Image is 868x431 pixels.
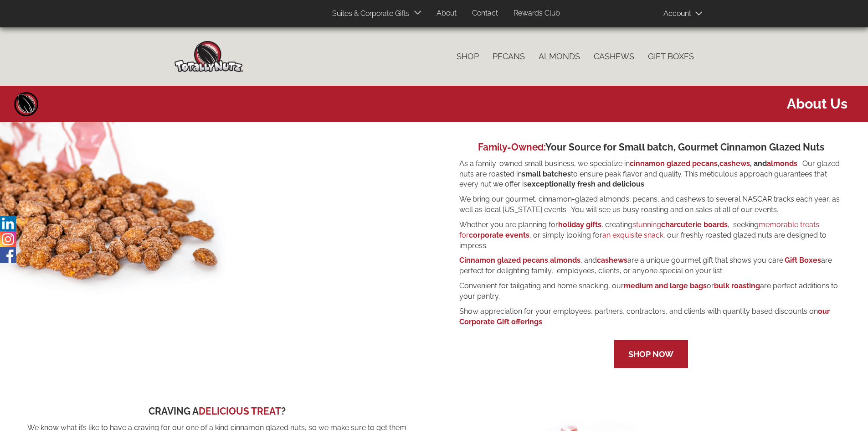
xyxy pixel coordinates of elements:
p: As a family-owned small business, we specialize in . Our glazed nuts are roasted in to ensure pea... [459,159,843,190]
span: CRAVING A ? [149,405,286,417]
p: Whether you are planning for , creating , seeking , or simply looking for , our freshly roasted g... [459,220,843,251]
a: Shop [450,47,486,66]
a: Almonds [532,47,587,66]
a: stunningcharcuterie boards [632,220,728,229]
a: Gift Boxes [641,47,701,66]
a: Shop Now [628,349,673,359]
a: Cashews [587,47,641,66]
p: We bring our gourmet, cinnamon-glazed almonds, pecans, and cashews to several NASCAR tracks each ... [459,194,843,215]
p: Convenient for tailgating and home snacking, our or are perfect additions to your pantry. [459,281,843,302]
a: bulk roasting [714,281,760,290]
a: About [430,5,463,22]
p: Show appreciation for your employees, partners, contractors, and clients with quantity based disc... [459,306,843,327]
a: Suites & Corporate Gifts [325,5,412,23]
span: Family-Owned: [478,141,545,153]
a: almonds [550,256,580,265]
a: almonds [767,159,797,168]
strong: corporate events [469,231,529,239]
a: Cinnamon glazed pecans [459,256,548,265]
strong: small batches [522,170,571,178]
a: cashews [597,256,627,265]
a: Pecans [486,47,532,66]
a: cinnamon glazed pecans [630,159,718,168]
a: Contact [465,5,505,22]
strong: charcuterie boards [661,220,728,229]
a: an exquisite snack [602,231,663,239]
a: our Corporate Gift offerings [459,307,830,326]
strong: , , and [630,159,797,168]
img: Home [175,41,243,72]
a: memorable treats forcorporate events [459,220,819,239]
a: Rewards Club [507,5,567,22]
span: DELICIOUS TREAT [199,405,281,417]
a: cashews [719,159,750,168]
span: Your Source for Small batch, Gourmet Cinnamon Glazed Nuts [478,141,824,153]
a: Gift Boxes [785,256,821,265]
a: holiday gifts [558,220,601,229]
strong: exceptionally fresh and delicious [527,180,644,188]
span: About us [7,94,847,114]
a: medium and large bags [624,281,707,290]
p: , , and are a unique gourmet gift that shows you care. are perfect for delighting family, employe... [459,255,843,276]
